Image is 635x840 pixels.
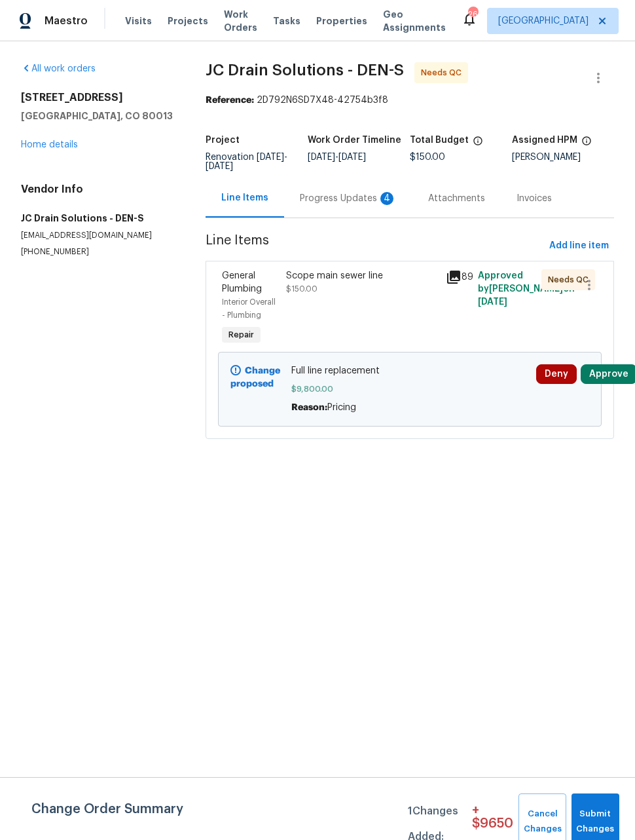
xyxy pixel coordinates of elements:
h5: Assigned HPM [512,136,577,145]
span: [DATE] [257,153,284,162]
span: - [206,153,287,171]
button: Deny [536,364,577,384]
span: Line Items [206,234,544,258]
span: $150.00 [286,285,317,293]
span: Renovation [206,153,287,171]
span: Geo Assignments [383,8,446,34]
div: [PERSON_NAME] [512,153,614,162]
span: Full line replacement [291,364,528,377]
span: The hpm assigned to this work order. [581,136,592,153]
a: All work orders [21,64,96,73]
div: Line Items [221,191,268,204]
span: Approved by [PERSON_NAME] on [478,271,575,307]
span: General Plumbing [222,271,262,294]
span: JC Drain Solutions - DEN-S [206,62,404,78]
button: Add line item [544,234,614,258]
h5: Work Order Timeline [308,136,401,145]
p: [EMAIL_ADDRESS][DOMAIN_NAME] [21,230,174,241]
div: 26 [468,8,477,21]
span: Tasks [273,16,300,26]
div: 2D792N6SD7X48-42754b3f8 [206,94,614,107]
span: Work Orders [224,8,257,34]
h5: Total Budget [410,136,469,145]
h5: JC Drain Solutions - DEN-S [21,212,174,225]
h5: Project [206,136,240,145]
span: $9,800.00 [291,383,528,396]
div: 89 [446,269,470,285]
span: [DATE] [478,297,507,307]
span: The total cost of line items that have been proposed by Opendoor. This sum includes line items th... [473,136,483,153]
span: [DATE] [338,153,366,162]
span: [GEOGRAPHIC_DATA] [498,14,589,28]
span: [DATE] [206,162,233,171]
span: Repair [223,328,259,341]
h4: Vendor Info [21,183,174,196]
span: Visits [125,14,152,28]
span: Pricing [327,403,356,412]
p: [PHONE_NUMBER] [21,246,174,258]
span: Add line item [549,238,609,254]
span: $150.00 [410,153,445,162]
span: Projects [168,14,208,28]
span: Maestro [45,14,88,28]
div: Progress Updates [300,192,397,205]
div: Scope main sewer line [286,269,438,282]
span: [DATE] [308,153,335,162]
span: Needs QC [421,66,467,79]
span: Needs QC [548,273,594,286]
b: Change proposed [230,366,280,389]
span: - [308,153,366,162]
div: 4 [380,192,393,205]
h2: [STREET_ADDRESS] [21,91,174,104]
a: Home details [21,140,78,149]
b: Reference: [206,96,254,105]
h5: [GEOGRAPHIC_DATA], CO 80013 [21,109,174,123]
div: Invoices [517,192,552,205]
span: Interior Overall - Plumbing [222,298,276,319]
span: Properties [316,14,367,28]
span: Reason: [291,403,327,412]
div: Attachments [428,192,485,205]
